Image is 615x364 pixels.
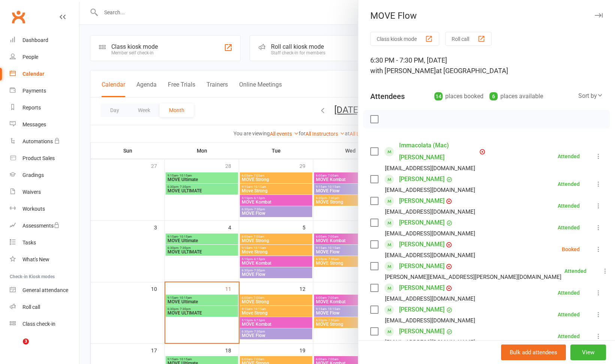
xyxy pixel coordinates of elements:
div: Attended [558,290,580,295]
div: Dashboard [22,37,48,43]
div: Assessments [22,223,60,229]
button: Class kiosk mode [370,32,439,46]
a: Workouts [10,201,79,217]
div: Attended [558,181,580,187]
a: Product Sales [10,150,79,167]
div: Attended [558,312,580,317]
div: Class check-in [22,321,55,327]
a: What's New [10,251,79,268]
iframe: Intercom live chat [7,339,25,357]
div: [EMAIL_ADDRESS][DOMAIN_NAME] [385,229,475,238]
div: Roll call [22,304,40,310]
a: Messages [10,116,79,133]
a: General attendance kiosk mode [10,282,79,299]
div: [EMAIL_ADDRESS][DOMAIN_NAME] [385,337,475,347]
div: What's New [22,256,49,262]
a: [PERSON_NAME] [399,195,444,207]
a: Automations [10,133,79,150]
span: at [GEOGRAPHIC_DATA] [436,67,508,75]
div: Attended [558,154,580,159]
span: 3 [23,339,29,345]
div: Attended [558,334,580,339]
a: [PERSON_NAME] [399,173,444,185]
div: People [22,54,38,60]
a: Dashboard [10,32,79,49]
div: Attended [558,203,580,208]
div: Booked [562,247,580,252]
a: Gradings [10,167,79,184]
div: Attendees [370,91,405,102]
div: [EMAIL_ADDRESS][DOMAIN_NAME] [385,316,475,325]
div: Attended [564,268,587,274]
div: 6:30 PM - 7:30 PM, [DATE] [370,55,603,76]
span: with [PERSON_NAME] [370,67,436,75]
a: Payments [10,82,79,99]
a: Roll call [10,299,79,316]
div: Calendar [22,71,44,77]
div: General attendance [22,287,68,293]
div: 14 [434,92,443,100]
div: Tasks [22,240,36,246]
div: [EMAIL_ADDRESS][DOMAIN_NAME] [385,185,475,195]
div: [EMAIL_ADDRESS][DOMAIN_NAME] [385,207,475,217]
a: [PERSON_NAME] [399,325,444,337]
div: Gradings [22,172,44,178]
a: People [10,49,79,66]
div: Product Sales [22,155,55,161]
button: View [570,345,606,360]
a: [PERSON_NAME] [399,217,444,229]
div: [PERSON_NAME][EMAIL_ADDRESS][PERSON_NAME][DOMAIN_NAME] [385,272,561,282]
div: Payments [22,88,46,94]
a: [PERSON_NAME] [399,260,444,272]
a: Immacolata (Mac) [PERSON_NAME] [399,139,478,163]
div: places booked [434,91,483,102]
a: Clubworx [9,7,28,26]
a: [PERSON_NAME] [399,282,444,294]
a: [PERSON_NAME] [399,304,444,316]
button: Bulk add attendees [501,345,566,360]
div: places available [489,91,543,102]
div: Waivers [22,189,41,195]
a: [PERSON_NAME] [399,238,444,250]
div: MOVE Flow [358,10,615,21]
div: Reports [22,105,41,111]
a: Class kiosk mode [10,316,79,333]
div: Workouts [22,206,45,212]
a: Reports [10,99,79,116]
div: Automations [22,138,53,144]
a: Waivers [10,184,79,201]
div: Attended [558,225,580,230]
div: 6 [489,92,498,100]
button: Roll call [445,32,492,46]
div: Messages [22,121,46,127]
div: [EMAIL_ADDRESS][DOMAIN_NAME] [385,163,475,173]
div: [EMAIL_ADDRESS][DOMAIN_NAME] [385,250,475,260]
a: Tasks [10,234,79,251]
a: Calendar [10,66,79,82]
div: [EMAIL_ADDRESS][DOMAIN_NAME] [385,294,475,304]
div: Sort by [578,91,603,101]
a: Assessments [10,217,79,234]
